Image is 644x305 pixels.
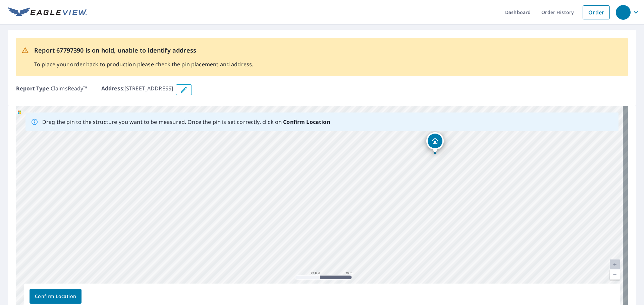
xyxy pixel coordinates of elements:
[101,84,173,95] p: : [STREET_ADDRESS]
[42,118,330,126] p: Drag the pin to the structure you want to be measured. Once the pin is set correctly, click on
[16,85,49,92] b: Report Type
[8,7,87,17] img: EV Logo
[34,46,253,55] p: Report 67797390 is on hold, unable to identify address
[610,270,620,280] a: Current Level 20, Zoom Out
[583,5,610,19] a: Order
[30,289,82,304] button: Confirm Location
[426,132,444,153] div: Dropped pin, building 1, Residential property, 3006 N Pelican Ln Watertown, SD 57201
[101,85,123,92] b: Address
[16,84,88,95] p: : ClaimsReady™
[283,118,330,126] b: Confirm Location
[610,259,620,270] a: Current Level 20, Zoom In Disabled
[35,292,76,301] span: Confirm Location
[34,60,253,68] p: To place your order back to production please check the pin placement and address.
